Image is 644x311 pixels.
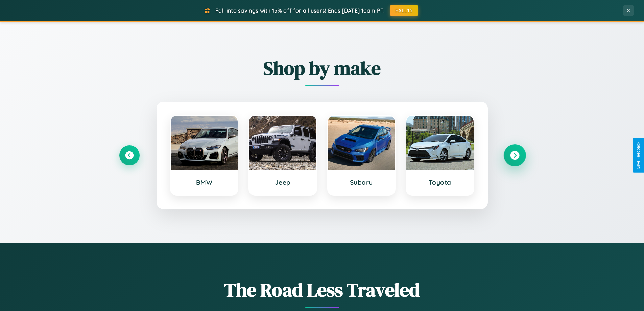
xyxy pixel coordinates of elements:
[636,142,641,169] div: Give Feedback
[119,277,525,303] h1: The Road Less Traveled
[256,178,310,186] h3: Jeep
[215,7,385,14] span: Fall into savings with 15% off for all users! Ends [DATE] 10am PT.
[413,178,467,186] h3: Toyota
[119,55,525,81] h2: Shop by make
[335,178,388,186] h3: Subaru
[390,5,418,16] button: FALL15
[177,178,231,186] h3: BMW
